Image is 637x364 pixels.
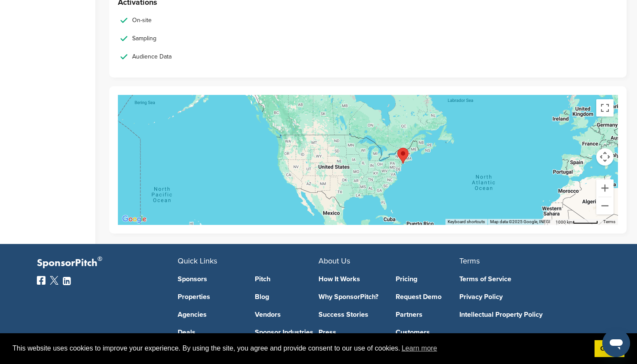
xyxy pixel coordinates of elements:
[596,179,614,197] button: Zoom in
[595,340,624,357] a: dismiss cookie message
[50,276,58,285] img: Twitter
[396,329,460,336] a: Customers
[318,276,383,283] a: How It Works
[396,293,460,300] a: Request Demo
[37,276,45,285] img: Facebook
[318,311,383,318] a: Success Stories
[132,52,172,62] span: Audience Data
[13,342,588,355] span: This website uses cookies to improve your experience. By using the site, you agree and provide co...
[459,311,587,318] a: Intellectual Property Policy
[255,329,319,336] a: Sponsor Industries
[459,276,587,283] a: Terms of Service
[37,257,178,270] p: SponsorPitch
[553,219,601,225] button: Map Scale: 1000 km per 54 pixels
[400,342,439,355] a: learn more about cookies
[490,219,550,224] span: Map data ©2025 Google, INEGI
[318,329,383,336] a: Press
[132,34,156,43] span: Sampling
[255,311,319,318] a: Vendors
[596,99,614,117] button: Toggle fullscreen view
[459,256,480,266] span: Terms
[120,214,149,225] img: Google
[120,214,149,225] a: Open this area in Google Maps (opens a new window)
[459,293,587,300] a: Privacy Policy
[318,293,383,300] a: Why SponsorPitch?
[132,16,152,25] span: On-site
[448,219,485,225] button: Keyboard shortcuts
[397,148,409,164] div: New York
[556,220,573,224] span: 1000 km
[97,253,102,264] span: ®
[596,197,614,214] button: Zoom out
[178,311,242,318] a: Agencies
[255,293,319,300] a: Blog
[178,256,217,266] span: Quick Links
[603,219,615,224] a: Terms
[178,293,242,300] a: Properties
[602,329,630,357] iframe: Button to launch messaging window
[178,276,242,283] a: Sponsors
[396,276,460,283] a: Pricing
[318,256,350,266] span: About Us
[396,311,460,318] a: Partners
[255,276,319,283] a: Pitch
[178,329,242,336] a: Deals
[596,148,614,166] button: Map camera controls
